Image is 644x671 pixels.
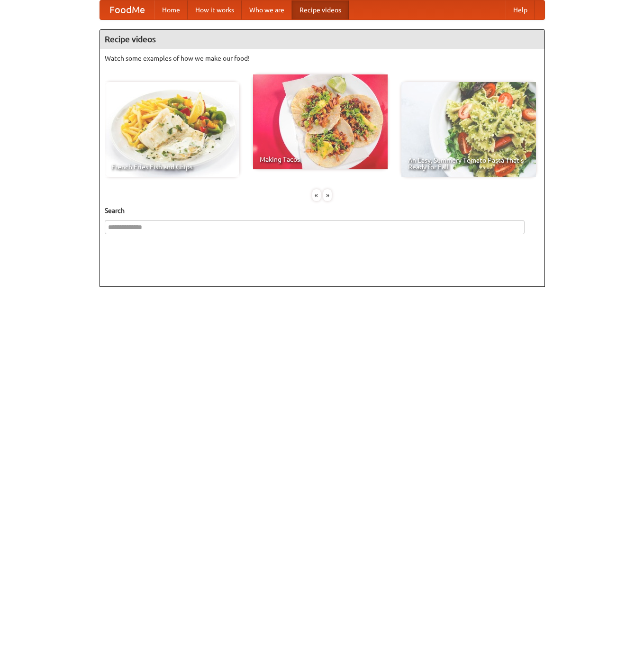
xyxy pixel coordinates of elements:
[111,164,233,170] span: French Fries Fish and Chips
[100,30,544,49] h4: Recipe videos
[323,189,332,201] div: »
[292,0,349,19] a: Recipe videos
[506,0,535,19] a: Help
[105,206,540,215] h5: Search
[253,74,388,169] a: Making Tacos
[408,157,529,170] span: An Easy, Summery Tomato Pasta That's Ready for Fall
[312,189,321,201] div: «
[105,54,540,63] p: Watch some examples of how we make our food!
[242,0,292,19] a: Who we are
[154,0,188,19] a: Home
[260,156,381,163] span: Making Tacos
[105,82,239,177] a: French Fries Fish and Chips
[401,82,536,177] a: An Easy, Summery Tomato Pasta That's Ready for Fall
[188,0,242,19] a: How it works
[100,0,154,19] a: FoodMe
